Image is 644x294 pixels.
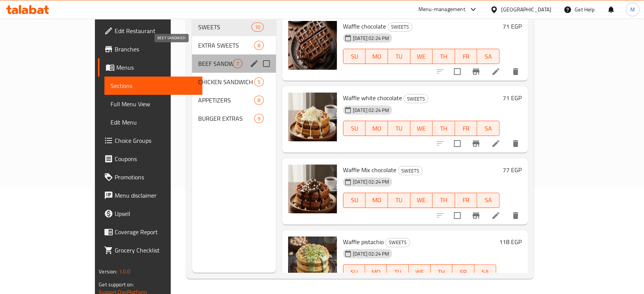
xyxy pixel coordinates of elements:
a: Edit menu item [491,67,500,76]
a: Upsell [98,205,202,223]
span: CHICKEN SANDWICH [198,77,254,86]
button: FR [455,121,477,136]
span: 8 [255,97,263,104]
button: delete [506,134,525,153]
button: Branch-specific-item [467,134,485,153]
span: Edit Menu [111,118,196,127]
a: Menus [98,58,202,77]
span: Get support on: [99,280,134,289]
span: Waffle pistachio [343,236,384,248]
span: TU [391,195,407,206]
span: TH [436,51,452,62]
span: 9 [255,115,263,122]
div: SWEETS [385,238,410,247]
button: SU [343,121,365,136]
span: Coupons [115,154,196,163]
span: TU [390,267,405,278]
button: SU [343,193,365,208]
button: SA [477,49,500,64]
button: TU [388,121,410,136]
span: Waffle chocolate [343,21,386,32]
span: 1.0.0 [119,267,131,276]
button: SU [343,49,365,64]
span: Select to update [449,136,465,152]
div: [GEOGRAPHIC_DATA] [501,5,551,14]
div: APPETIZERS8 [192,91,276,109]
span: Menu disclaimer [115,191,196,200]
a: Edit Restaurant [98,22,202,40]
button: TU [388,49,410,64]
img: Waffle white chocolate [288,93,337,141]
span: Upsell [115,209,196,218]
a: Grocery Checklist [98,241,202,259]
span: 10 [252,24,263,31]
button: TU [388,193,410,208]
button: delete [506,206,525,225]
div: SWEETS [388,22,412,32]
span: 8 [255,42,263,49]
span: SWEETS [404,94,428,103]
h6: 71 EGP [503,93,522,103]
span: SU [346,123,362,134]
div: SWEETS [398,166,423,175]
button: FR [455,49,477,64]
h6: 71 EGP [503,21,522,32]
button: TH [433,121,455,136]
a: Sections [104,77,202,95]
nav: Menu sections [192,15,276,131]
span: [DATE] 02:24 PM [350,35,392,42]
span: FR [458,51,474,62]
img: Waffle chocolate [288,21,337,70]
button: MO [365,49,388,64]
span: Grocery Checklist [115,246,196,255]
span: TU [391,123,407,134]
button: WE [410,49,433,64]
span: WE [412,267,428,278]
span: [DATE] 02:24 PM [350,250,392,257]
button: FR [455,193,477,208]
span: Promotions [115,173,196,182]
div: SWEETS10 [192,18,276,36]
span: Select to update [449,208,465,224]
button: TH [431,264,452,280]
a: Full Menu View [104,95,202,113]
span: Choice Groups [115,136,196,145]
span: Version: [99,267,117,276]
span: SU [346,51,362,62]
a: Coverage Report [98,223,202,241]
span: SWEETS [198,22,252,32]
a: Promotions [98,168,202,186]
div: items [254,41,264,50]
button: MO [365,264,387,280]
button: delete [506,62,525,81]
span: [DATE] 02:24 PM [350,178,392,185]
span: TH [434,267,449,278]
span: Menus [116,63,196,72]
span: SA [480,195,497,206]
div: items [254,114,264,123]
div: APPETIZERS [198,96,254,105]
button: SA [474,264,496,280]
span: MO [368,195,385,206]
span: MO [368,51,385,62]
div: items [252,22,264,32]
span: 7 [233,60,242,67]
span: Coverage Report [115,227,196,236]
span: FR [458,195,474,206]
div: BEEF SANDWICH7edit [192,54,276,73]
span: SWEETS [398,166,422,175]
span: BURGER EXTRAS [198,114,254,123]
span: FR [458,123,474,134]
button: edit [248,58,260,69]
h6: 118 EGP [499,236,522,247]
a: Edit menu item [491,211,500,220]
a: Choice Groups [98,131,202,150]
button: TH [433,193,455,208]
span: WE [413,195,430,206]
span: SU [346,267,362,278]
div: items [233,59,242,68]
span: Waffle white chocolate [343,92,402,104]
div: EXTRA SWEETS8 [192,36,276,54]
